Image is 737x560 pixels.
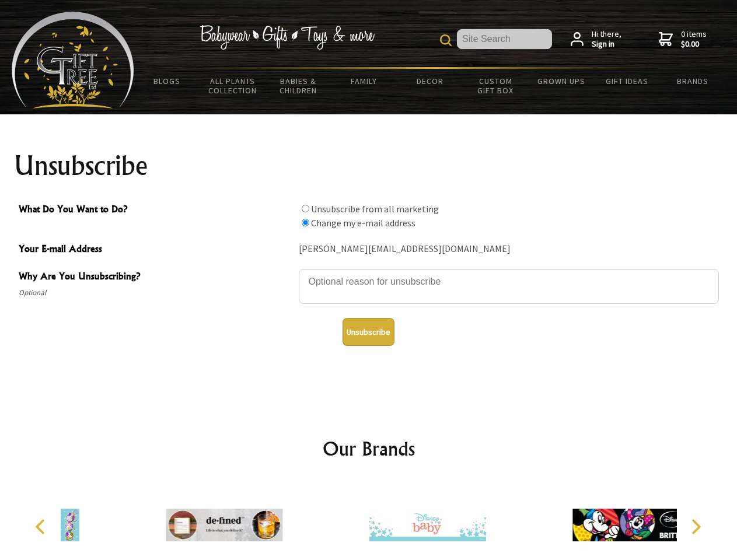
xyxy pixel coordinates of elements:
[302,205,309,212] input: What Do You Want to Do?
[683,514,708,540] button: Next
[19,242,293,258] span: Your E-mail Address
[134,69,200,93] a: BLOGS
[592,29,621,50] span: Hi there,
[299,269,719,304] textarea: Why Are You Unsubscribing?
[681,39,707,50] strong: $0.00
[571,29,621,50] a: Hi there,Sign in
[23,435,714,463] h2: Our Brands
[266,69,331,103] a: Babies & Children
[343,318,394,346] button: Unsubscribe
[660,69,726,93] a: Brands
[311,203,439,215] label: Unsubscribe from all marketing
[299,240,719,258] div: [PERSON_NAME][EMAIL_ADDRESS][DOMAIN_NAME]
[440,34,452,46] img: product search
[311,217,415,229] label: Change my e-mail address
[592,39,621,50] strong: Sign in
[19,269,293,286] span: Why Are You Unsubscribing?
[331,69,397,93] a: Family
[200,69,266,103] a: All Plants Collection
[463,69,529,103] a: Custom Gift Box
[12,12,134,108] img: Babyware - Gifts - Toys and more...
[14,152,724,180] h1: Unsubscribe
[659,29,707,50] a: 0 items$0.00
[457,29,552,49] input: Site Search
[681,29,707,50] span: 0 items
[397,69,463,93] a: Decor
[528,69,594,93] a: Grown Ups
[29,514,55,540] button: Previous
[19,286,293,300] span: Optional
[200,25,375,50] img: Babywear - Gifts - Toys & more
[19,202,293,219] span: What Do You Want to Do?
[594,69,660,93] a: Gift Ideas
[302,219,309,226] input: What Do You Want to Do?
